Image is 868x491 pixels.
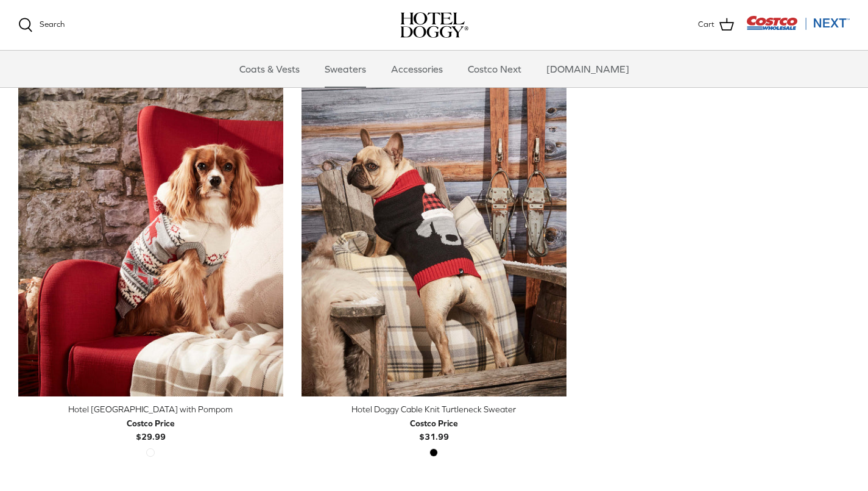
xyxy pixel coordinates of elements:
a: Coats & Vests [228,51,311,87]
a: Hotel [GEOGRAPHIC_DATA] with Pompom Costco Price$29.99 [18,403,283,443]
a: Hotel Doggy Cable Knit Turtleneck Sweater [302,65,566,397]
span: Cart [698,18,715,31]
a: Sweaters [314,51,377,87]
a: Visit Costco Next [746,23,850,32]
div: Hotel [GEOGRAPHIC_DATA] with Pompom [18,403,283,416]
a: Accessories [380,51,454,87]
img: hoteldoggycom [400,12,468,38]
a: hoteldoggy.com hoteldoggycom [400,12,468,38]
b: $31.99 [410,417,458,442]
div: Hotel Doggy Cable Knit Turtleneck Sweater [302,403,566,416]
a: [DOMAIN_NAME] [535,51,640,87]
img: Costco Next [746,15,850,30]
a: Search [18,18,65,32]
div: Costco Price [410,417,458,430]
a: Costco Next [457,51,532,87]
a: Hotel Doggy Cable Knit Turtleneck Sweater Costco Price$31.99 [302,403,566,443]
span: Search [40,20,65,29]
a: Cart [698,17,734,33]
b: $29.99 [127,417,175,442]
div: Costco Price [127,417,175,430]
a: Hotel Doggy Fair Isle Sweater with Pompom [18,65,283,397]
